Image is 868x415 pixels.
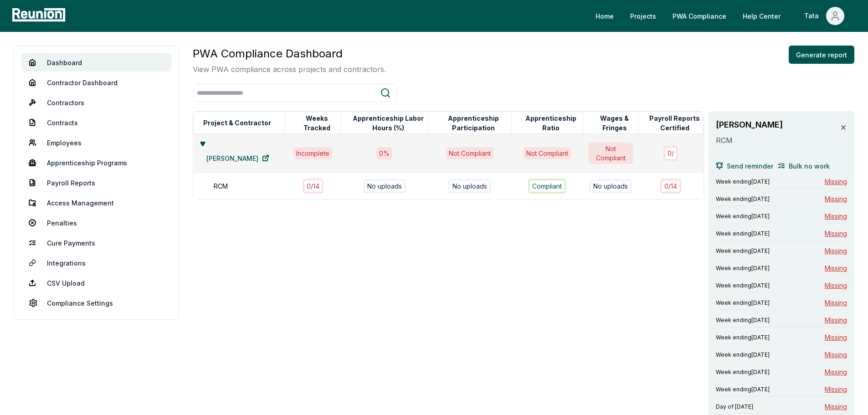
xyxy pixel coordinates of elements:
button: Apprenticeship Ratio [519,114,583,132]
span: Day of [DATE] [716,403,753,410]
div: RCM [214,181,294,191]
a: Contracts [21,113,171,132]
a: Payroll Reports [21,174,171,192]
span: Week ending [DATE] [716,299,770,307]
span: Missing [825,281,847,290]
div: 0 / 14 [303,179,324,194]
span: Missing [825,384,847,394]
span: Missing [825,194,847,204]
span: Missing [825,350,847,359]
span: Missing [825,402,847,411]
a: Contractor Dashboard [21,73,171,92]
a: Integrations [21,254,171,272]
p: View PWA compliance across projects and contractors. [193,64,386,75]
a: Contractors [21,93,171,112]
span: Missing [825,333,847,342]
p: RCM [716,135,830,146]
h3: [PERSON_NAME] [716,118,830,131]
a: Access Management [21,194,171,212]
span: Send reminder [727,161,773,171]
a: Cure Payments [21,234,171,252]
span: Week ending [DATE] [716,351,770,359]
div: Compliant [528,179,566,194]
button: Apprenticeship Labor Hours (%) [349,114,428,132]
div: Incomplete [293,147,332,159]
a: Home [588,7,621,25]
div: No uploads [448,179,491,194]
button: Send reminder [716,157,773,175]
a: Penalties [21,214,171,232]
a: Help Center [735,7,788,25]
a: Compliance Settings [21,294,171,312]
a: Projects [623,7,663,25]
span: Week ending [DATE] [716,178,770,185]
button: Project & Contractor [201,114,273,132]
button: Bulk no work [778,157,830,175]
a: CSV Upload [21,274,171,292]
div: Not Compliant [524,147,571,159]
div: Not Compliant [588,143,633,164]
a: [PERSON_NAME] [199,149,277,167]
button: Tata [797,7,852,25]
a: Dashboard [21,53,171,72]
span: Week ending [DATE] [716,195,770,203]
div: 0 % [376,147,392,159]
span: Missing [825,367,847,377]
span: Missing [825,246,847,256]
h3: PWA Compliance Dashboard [193,46,386,62]
span: Week ending [DATE] [716,369,770,376]
a: Employees [21,133,171,152]
span: Week ending [DATE] [716,386,770,393]
div: 0 / 14 [660,179,681,194]
nav: Main [588,7,859,25]
span: Missing [825,177,847,186]
a: PWA Compliance [665,7,734,25]
a: Apprenticeship Programs [21,154,171,172]
div: Not Compliant [446,147,493,159]
span: Bulk no work [789,161,830,171]
span: Week ending [DATE] [716,334,770,341]
span: Week ending [DATE] [716,247,770,255]
span: Missing [825,298,847,307]
span: Missing [825,211,847,221]
button: Weeks Tracked [293,114,340,132]
span: Week ending [DATE] [716,265,770,272]
span: Week ending [DATE] [716,317,770,324]
span: Missing [825,315,847,325]
span: Week ending [DATE] [716,213,770,220]
div: No uploads [589,179,632,194]
button: Generate report [789,46,854,64]
span: Week ending [DATE] [716,230,770,237]
span: Missing [825,229,847,238]
div: Tata [804,7,822,25]
div: 0 / [663,146,678,161]
button: Apprenticeship Participation [436,114,511,132]
span: Week ending [DATE] [716,282,770,289]
button: Payroll Reports Certified [646,114,703,132]
button: Wages & Fringes [591,114,638,132]
div: No uploads [363,179,406,194]
span: Missing [825,263,847,273]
